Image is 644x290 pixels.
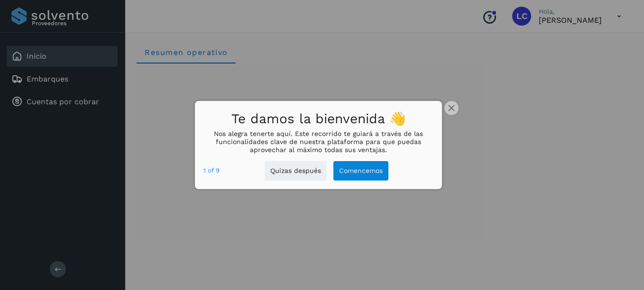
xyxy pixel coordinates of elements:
[203,165,220,176] div: 1 of 9
[265,161,327,181] button: Quizas después
[333,161,388,181] button: Comencemos
[195,101,442,189] div: Te damos la bienvenida 👋Nos alegra tenerte aquí. Este recorrido te guiará a través de las funcion...
[203,130,433,154] p: Nos alegra tenerte aquí. Este recorrido te guiará a través de las funcionalidades clave de nuestr...
[203,109,433,130] h1: Te damos la bienvenida 👋
[203,165,220,176] div: step 1 of 9
[444,101,459,115] button: close,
